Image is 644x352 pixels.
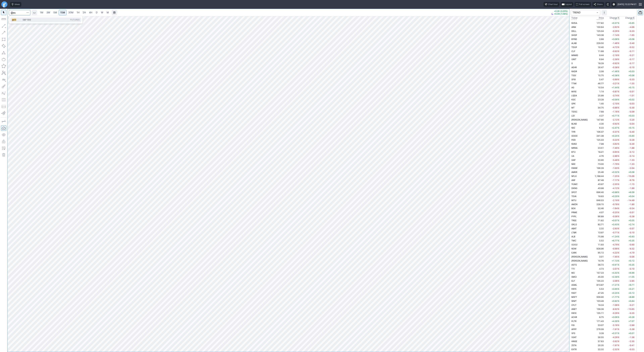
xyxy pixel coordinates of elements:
a: 2H [81,10,87,15]
span: ALAB [571,42,577,44]
button: Ellipse [1,57,6,62]
span: -3.62 [612,143,618,145]
button: Search [25,10,30,15]
span: 2H [83,11,86,14]
td: 10.40 [592,45,604,49]
span: % [618,155,619,157]
span: % [618,163,619,165]
span: % [618,34,619,36]
span: @ES [12,18,16,21]
td: 241.38 [592,134,604,138]
button: Toggle dark mode [605,2,610,7]
span: +0.03 [629,70,634,73]
span: UNIT [571,58,576,61]
button: Layout [561,2,573,7]
td: 1.14 [592,89,604,93]
span: -1.33 [629,159,634,161]
td: 196.29 [592,166,604,170]
td: 4.76 [592,154,604,158]
a: 3M [45,10,52,15]
span: INTU [571,199,576,202]
span: AEHR [571,66,577,69]
a: 1H [75,10,81,15]
span: -1.79 [612,163,618,165]
span: % [618,147,619,149]
span: % [618,98,619,101]
span: +0.04 [629,195,634,198]
span: OPK [571,102,576,105]
span: % [618,90,619,93]
span: +0.09 (1.08%) [554,13,568,15]
span: -2.18 [612,54,618,57]
span: NFLX [571,175,577,177]
button: Drawings Autosave: On [1,125,6,131]
span: Full screen [579,3,589,6]
span: -3.74 [612,94,618,97]
span: -1.65 [629,34,634,36]
span: -0.04 [629,123,634,125]
span: -0.87 [612,90,618,93]
span: -3.21 [612,82,618,85]
span: -1.88 [629,147,634,149]
span: -0.86 [612,106,618,109]
td: 26.47 [592,65,604,69]
td: 143.38 [592,33,604,37]
span: DELL [571,30,576,32]
td: 147.90 [592,118,604,122]
span: YUMC [571,183,578,185]
span: -0.17 [629,62,634,65]
span: LQDA [571,94,577,97]
span: S&P 500 [23,18,31,21]
td: 696.40 [592,190,604,194]
span: % [618,70,619,73]
span: -1.46 [612,42,618,44]
a: W [99,10,105,15]
td: 125.44 [592,138,604,142]
span: -0.33 [629,78,634,81]
span: -3.40 [629,42,634,44]
span: -0.12 [629,151,634,153]
span: D [96,11,97,14]
span: +0.88 [612,191,618,194]
button: Lock drawings [1,139,6,144]
span: TTMI [571,82,576,85]
td: 18.29 [592,61,604,65]
span: % [618,50,619,53]
div: Search [9,16,83,24]
span: +0.06 [629,74,634,77]
span: SPOT [571,191,577,194]
button: Rectangle [1,37,6,42]
span: KGC [571,98,576,101]
button: XABCD [1,70,6,76]
span: -6.76 [629,179,634,181]
span: [DATE] 12:22 PM ET [618,3,637,6]
span: AG [571,86,574,89]
span: +0.60 [629,135,634,137]
td: 646.03 [592,198,604,202]
span: % [618,171,619,173]
span: % [618,30,619,32]
span: -0.01 [629,90,634,93]
a: 15M [59,10,67,15]
span: -0.09 [629,110,634,113]
td: 73.00 [592,162,604,166]
td: 177.82 [592,21,604,25]
span: % [618,119,619,121]
span: % [618,26,619,28]
span: 5M [53,11,57,14]
span: NIO [571,127,575,129]
span: -0.40 [629,131,634,133]
button: More [602,10,607,15]
span: +0.15 [629,86,634,89]
span: Share [597,3,603,6]
span: +2.47 [612,127,618,129]
span: +0.37 [612,22,618,24]
span: TEVA [571,195,576,198]
span: Layout [565,3,572,6]
span: % [618,38,619,40]
td: 9.44 [592,53,604,57]
span: 3M [46,11,50,14]
span: -0.28 [629,139,634,141]
div: Price [599,16,604,20]
td: 229.50 [592,41,604,45]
